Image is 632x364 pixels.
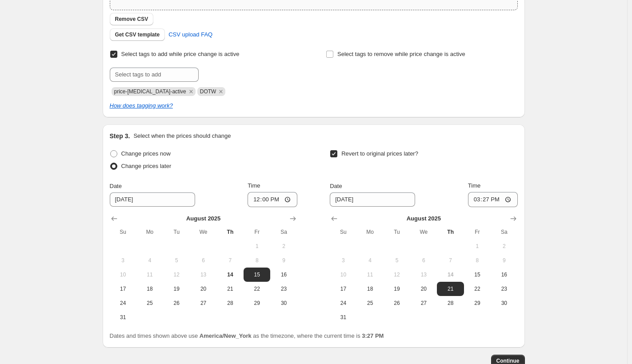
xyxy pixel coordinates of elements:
span: 28 [220,300,240,307]
button: Sunday August 17 2025 [110,282,136,296]
button: Sunday August 10 2025 [110,268,136,282]
button: Saturday August 30 2025 [270,296,297,310]
button: Remove DOTW [217,88,225,96]
span: Fr [247,228,267,236]
span: 6 [193,257,213,264]
th: Thursday [217,225,244,239]
span: 1 [247,243,267,250]
button: Friday August 15 2025 [244,268,270,282]
span: 11 [360,271,380,278]
span: 9 [274,257,293,264]
span: 23 [274,285,293,292]
span: 27 [193,300,213,307]
button: Saturday August 2 2025 [270,239,297,253]
span: Su [113,228,133,236]
button: Wednesday August 6 2025 [410,253,437,268]
button: Show previous month, July 2025 [108,212,120,225]
span: 6 [414,257,433,264]
input: 12:00 [468,192,518,207]
button: Tuesday August 19 2025 [163,282,190,296]
button: Friday August 29 2025 [464,296,491,310]
button: Sunday August 17 2025 [330,282,356,296]
span: Th [440,228,460,236]
span: 23 [494,285,514,292]
th: Thursday [437,225,464,239]
button: Thursday August 28 2025 [217,296,244,310]
span: 17 [113,285,133,292]
span: 14 [440,271,460,278]
button: Sunday August 10 2025 [330,268,356,282]
button: Friday August 15 2025 [464,268,491,282]
button: Friday August 8 2025 [464,253,491,268]
span: Revert to original prices later? [341,150,418,157]
button: Wednesday August 13 2025 [190,268,216,282]
button: Show previous month, July 2025 [328,212,340,225]
span: Dates and times shown above use as the timezone, where the current time is [110,332,384,339]
button: Saturday August 23 2025 [270,282,297,296]
span: Time [248,182,260,189]
a: CSV upload FAQ [163,28,218,42]
span: 29 [468,300,487,307]
button: Tuesday August 12 2025 [163,268,190,282]
button: Saturday August 16 2025 [491,268,517,282]
span: 24 [333,300,353,307]
th: Tuesday [384,225,410,239]
button: Today Thursday August 14 2025 [217,268,244,282]
span: 8 [468,257,487,264]
button: Tuesday August 5 2025 [163,253,190,268]
span: price-change-job-active [114,88,186,95]
span: 3 [113,257,133,264]
span: Change prices later [121,163,172,169]
button: Wednesday August 6 2025 [190,253,216,268]
button: Thursday August 21 2025 [217,282,244,296]
button: Wednesday August 20 2025 [190,282,216,296]
button: Sunday August 3 2025 [110,253,136,268]
button: Show next month, September 2025 [507,212,520,225]
button: Remove price-change-job-active [187,88,195,96]
th: Wednesday [190,225,216,239]
span: Mo [360,228,380,236]
span: 22 [247,285,267,292]
button: Monday August 25 2025 [136,296,163,310]
span: 25 [140,300,160,307]
th: Monday [357,225,384,239]
b: America/New_York [200,332,252,339]
button: Sunday August 3 2025 [330,253,356,268]
span: We [414,228,433,236]
span: 24 [113,300,133,307]
button: Thursday August 7 2025 [217,253,244,268]
button: Monday August 18 2025 [136,282,163,296]
span: DOTW [200,88,216,95]
th: Sunday [110,225,136,239]
b: 3:27 PM [362,332,384,339]
span: 25 [360,300,380,307]
span: 5 [167,257,186,264]
span: 12 [167,271,186,278]
button: Tuesday August 26 2025 [163,296,190,310]
button: Sunday August 24 2025 [110,296,136,310]
span: 15 [468,271,487,278]
span: 2 [274,243,293,250]
p: Select when the prices should change [133,132,231,140]
span: Sa [494,228,514,236]
span: 26 [167,300,186,307]
a: How does tagging work? [110,102,173,109]
span: 31 [113,314,133,321]
span: Date [110,183,122,189]
button: Remove CSV [110,13,154,25]
span: 22 [468,285,487,292]
span: 18 [360,285,380,292]
button: Saturday August 9 2025 [491,253,517,268]
button: Tuesday August 26 2025 [384,296,410,310]
button: Friday August 1 2025 [244,239,270,253]
span: 4 [140,257,160,264]
span: 9 [494,257,514,264]
button: Wednesday August 13 2025 [410,268,437,282]
button: Get CSV template [110,28,165,41]
th: Wednesday [410,225,437,239]
span: Get CSV template [115,31,160,38]
span: Fr [468,228,487,236]
button: Friday August 22 2025 [464,282,491,296]
span: 17 [333,285,353,292]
